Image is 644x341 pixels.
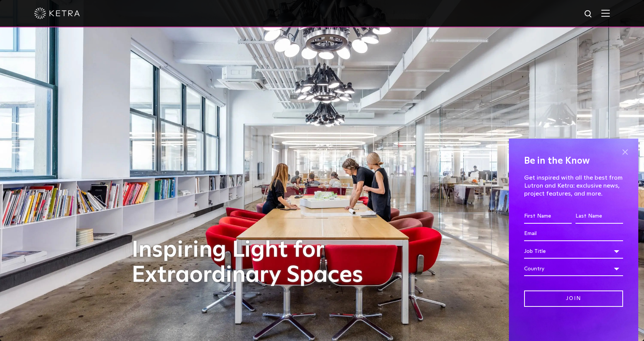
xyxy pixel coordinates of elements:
[524,244,623,259] div: Job Title
[524,262,623,276] div: Country
[584,9,593,19] img: search icon
[34,8,80,19] img: ketra-logo-2019-white
[524,227,623,241] input: Email
[601,9,610,17] img: Hamburger%20Nav.svg
[524,154,623,168] h4: Be in the Know
[575,209,623,224] input: Last Name
[524,209,572,224] input: First Name
[132,238,379,288] h1: Inspiring Light for Extraordinary Spaces
[524,174,623,197] p: Get inspired with all the best from Lutron and Ketra: exclusive news, project features, and more.
[524,290,623,307] input: Join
